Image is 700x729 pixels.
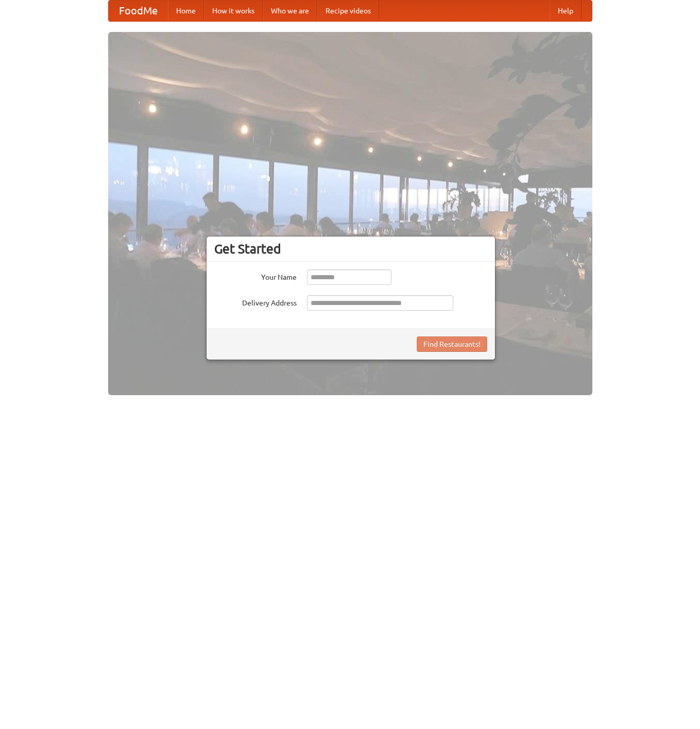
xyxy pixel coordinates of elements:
[109,1,168,21] a: FoodMe
[168,1,204,21] a: Home
[214,241,487,257] h3: Get Started
[214,295,297,308] label: Delivery Address
[317,1,379,21] a: Recipe videos
[550,1,582,21] a: Help
[263,1,317,21] a: Who we are
[417,336,487,352] button: Find Restaurants!
[204,1,263,21] a: How it works
[214,269,297,282] label: Your Name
